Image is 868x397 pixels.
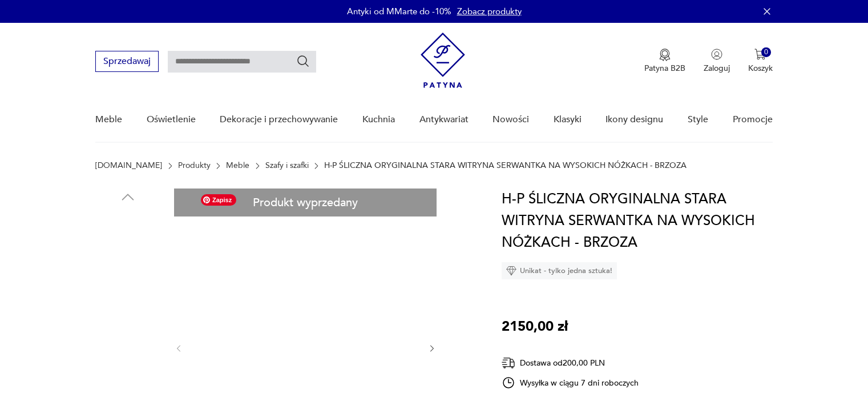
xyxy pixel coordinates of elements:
[644,49,685,74] a: Ikona medaluPatyna B2B
[95,51,159,72] button: Sprzedawaj
[421,33,465,88] img: Patyna - sklep z meblami i dekoracjami vintage
[95,284,160,350] img: Zdjęcie produktu H-P ŚLICZNA ORYGINALNA STARA WITRYNA SERWANTKA NA WYSOKICH NÓŻKACH - BRZOZA
[554,98,582,142] a: Klasyki
[147,98,196,142] a: Oświetlenie
[502,262,617,279] div: Unikat - tylko jedna sztuka!
[95,58,159,66] a: Sprzedawaj
[457,6,522,17] a: Zobacz produkty
[502,189,773,254] h1: H-P ŚLICZNA ORYGINALNA STARA WITRYNA SERWANTKA NA WYSOKICH NÓŻKACH - BRZOZA
[502,316,568,338] p: 2150,00 zł
[324,161,687,170] p: H-P ŚLICZNA ORYGINALNA STARA WITRYNA SERWANTKA NA WYSOKICH NÓŻKACH - BRZOZA
[754,49,766,60] img: Ikona koszyka
[644,63,685,74] p: Patyna B2B
[362,98,395,142] a: Kuchnia
[201,194,236,206] span: Zapisz
[95,161,162,170] a: [DOMAIN_NAME]
[492,98,529,142] a: Nowości
[711,49,722,60] img: Ikonka użytkownika
[178,161,211,170] a: Produkty
[644,49,685,74] button: Patyna B2B
[605,98,663,142] a: Ikony designu
[502,356,639,370] div: Dostawa od 200,00 PLN
[748,49,773,74] button: 0Koszyk
[296,54,310,68] button: Szukaj
[347,6,451,17] p: Antyki od MMarte do -10%
[174,189,437,216] div: Produkt wyprzedany
[95,211,160,276] img: Zdjęcie produktu H-P ŚLICZNA ORYGINALNA STARA WITRYNA SERWANTKA NA WYSOKICH NÓŻKACH - BRZOZA
[704,49,730,74] button: Zaloguj
[226,161,249,170] a: Meble
[419,98,469,142] a: Antykwariat
[704,63,730,74] p: Zaloguj
[502,356,515,370] img: Ikona dostawy
[688,98,708,142] a: Style
[95,98,122,142] a: Meble
[502,376,639,390] div: Wysyłka w ciągu 7 dni roboczych
[265,161,309,170] a: Szafy i szafki
[733,98,773,142] a: Promocje
[748,63,773,74] p: Koszyk
[506,266,516,276] img: Ikona diamentu
[761,47,771,57] div: 0
[220,98,338,142] a: Dekoracje i przechowywanie
[659,49,671,61] img: Ikona medalu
